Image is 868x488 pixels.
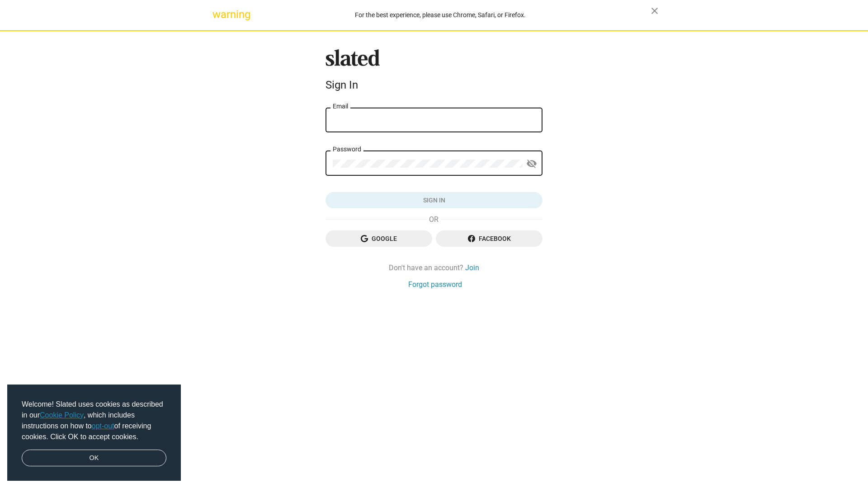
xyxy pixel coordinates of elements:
mat-icon: visibility_off [526,157,537,171]
button: Show password [523,155,541,173]
span: Facebook [443,230,535,247]
span: Google [333,230,425,247]
button: Google [325,230,432,247]
mat-icon: warning [212,9,223,20]
div: Sign In [325,79,542,91]
span: Welcome! Slated uses cookies as described in our , which includes instructions on how to of recei... [22,399,166,442]
a: Forgot password [408,280,462,289]
a: Cookie Policy [40,411,84,419]
a: dismiss cookie message [22,450,166,467]
div: Don't have an account? [325,263,542,272]
div: For the best experience, please use Chrome, Safari, or Firefox. [230,9,651,21]
a: opt-out [92,422,114,430]
a: Join [465,263,479,272]
div: cookieconsent [7,385,181,481]
sl-branding: Sign In [325,49,542,95]
button: Facebook [436,230,542,247]
mat-icon: close [649,5,660,16]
